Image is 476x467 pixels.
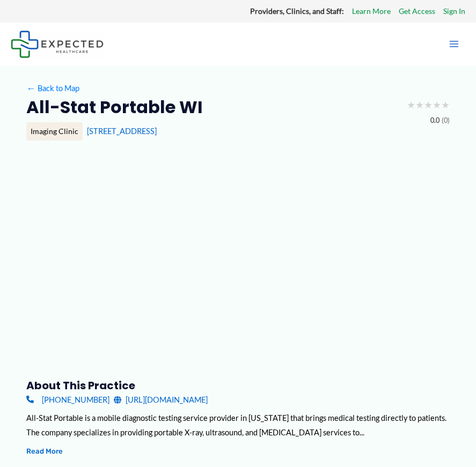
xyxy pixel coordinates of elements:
[424,96,433,114] span: ★
[26,84,36,93] span: ←
[26,445,63,457] button: Read More
[114,392,208,407] a: [URL][DOMAIN_NAME]
[11,31,104,58] img: Expected Healthcare Logo - side, dark font, small
[441,96,450,114] span: ★
[352,4,391,18] a: Learn More
[26,81,79,95] a: ←Back to Map
[407,96,415,114] span: ★
[26,392,109,407] a: [PHONE_NUMBER]
[433,96,441,114] span: ★
[415,96,424,114] span: ★
[26,379,450,392] h3: About this practice
[250,6,344,16] strong: Providers, Clinics, and Staff:
[26,122,83,140] div: Imaging Clinic
[442,114,450,127] span: (0)
[26,411,450,440] div: All-Stat Portable is a mobile diagnostic testing service provider in [US_STATE] that brings medic...
[399,4,435,18] a: Get Access
[430,114,440,127] span: 0.0
[26,96,203,118] h2: All-Stat Portable WI
[443,4,465,18] a: Sign In
[87,127,157,136] a: [STREET_ADDRESS]
[443,33,465,55] button: Main menu toggle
